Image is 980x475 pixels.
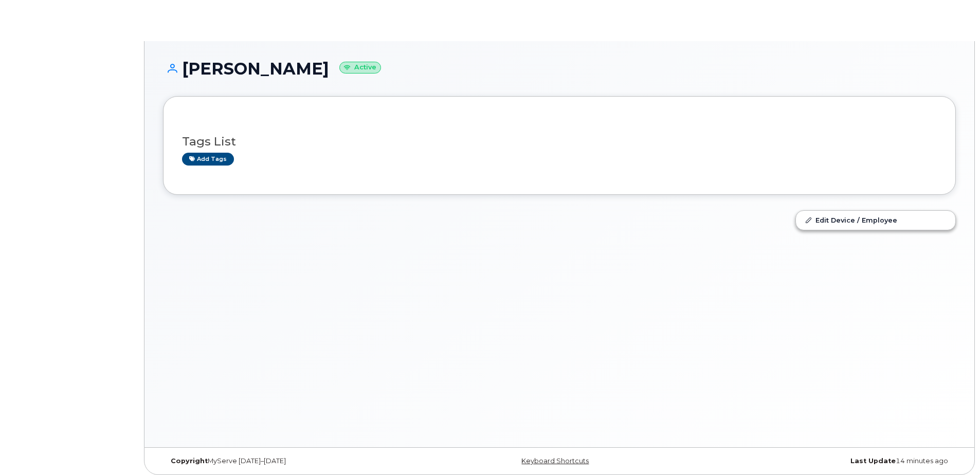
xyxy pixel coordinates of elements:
strong: Last Update [850,457,896,465]
a: Edit Device / Employee [796,211,955,229]
h3: Tags List [182,135,937,148]
div: MyServe [DATE]–[DATE] [163,457,427,465]
h1: [PERSON_NAME] [163,60,956,78]
a: Add tags [182,153,234,166]
small: Active [339,62,381,74]
div: 14 minutes ago [692,457,956,465]
a: Keyboard Shortcuts [521,457,589,465]
strong: Copyright [171,457,208,465]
